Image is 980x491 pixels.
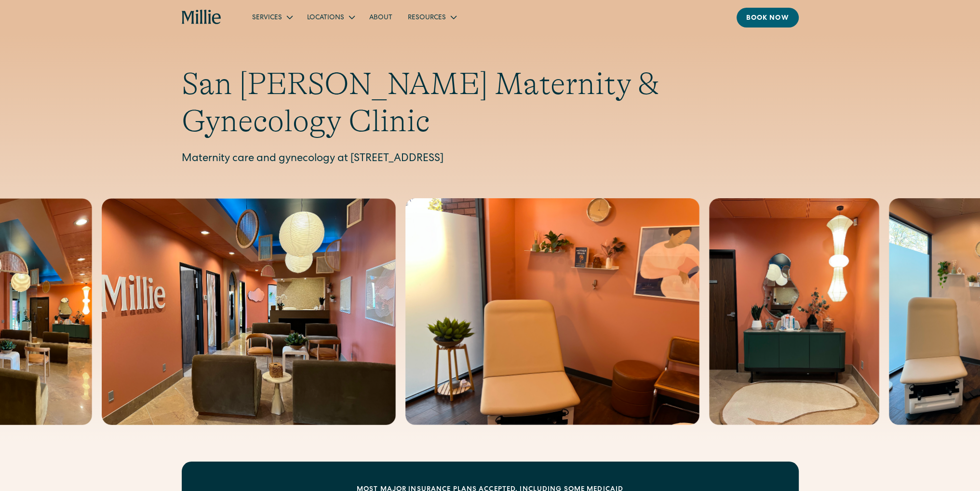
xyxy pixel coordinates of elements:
[244,9,299,25] div: Services
[737,8,799,27] a: Book now
[182,151,799,167] p: Maternity care and gynecology at [STREET_ADDRESS]
[746,14,789,24] div: Book now
[182,66,799,140] h1: San [PERSON_NAME] Maternity & Gynecology Clinic
[408,13,446,23] div: Resources
[299,9,362,25] div: Locations
[182,10,222,25] a: home
[307,13,344,23] div: Locations
[362,9,400,25] a: About
[400,9,463,25] div: Resources
[252,13,282,23] div: Services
